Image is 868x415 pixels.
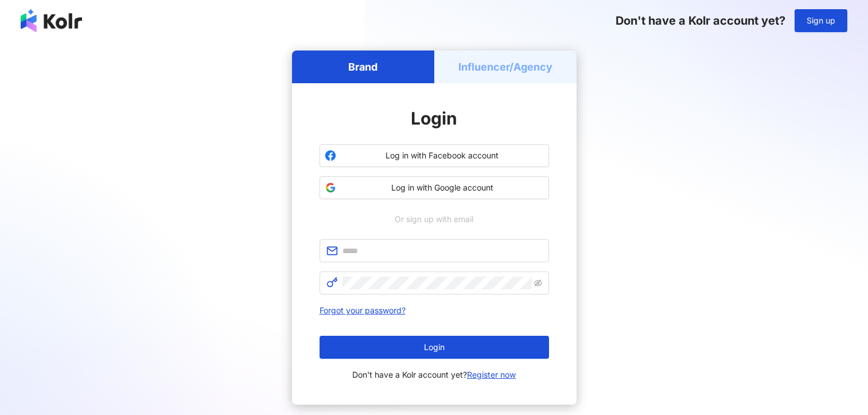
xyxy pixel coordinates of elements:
[341,182,544,193] span: Log in with Google account
[341,150,544,161] span: Log in with Facebook account
[411,108,457,129] span: Login
[424,343,445,352] span: Login
[467,370,516,379] a: Register now
[320,144,549,167] button: Log in with Facebook account
[348,60,377,74] h5: Brand
[795,9,847,32] button: Sign up
[458,60,552,74] h5: Influencer/Agency
[320,305,406,315] a: Forgot your password?
[616,14,785,28] span: Don't have a Kolr account yet?
[387,213,481,226] span: Or sign up with email
[21,9,82,32] img: logo
[320,336,549,359] button: Login
[320,176,549,199] button: Log in with Google account
[807,16,835,25] span: Sign up
[352,368,516,382] span: Don't have a Kolr account yet?
[534,279,542,287] span: eye-invisible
